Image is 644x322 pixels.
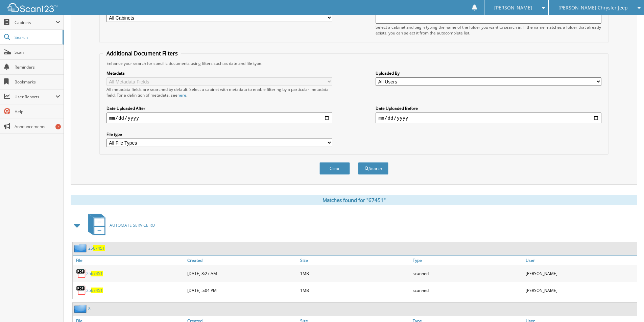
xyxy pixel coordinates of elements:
[376,24,601,36] div: Select a cabinet and begin typing the name of the folder you want to search in. If the name match...
[106,131,332,137] label: File type
[86,271,103,276] a: 2567451
[106,70,332,76] label: Metadata
[376,105,601,111] label: Date Uploaded Before
[93,245,105,251] span: 67451
[88,245,105,251] a: 2567451
[299,267,411,280] div: 1MB
[186,267,299,280] div: [DATE] 8:27 AM
[319,162,350,175] button: Clear
[7,3,57,12] img: scan123-logo-white.svg
[494,6,532,10] span: [PERSON_NAME]
[103,60,605,66] div: Enhance your search for specific documents using filters such as date and file type.
[76,285,86,295] img: PDF.png
[299,283,411,297] div: 1MB
[91,288,103,293] span: 67451
[15,20,55,25] span: Cabinets
[55,124,61,129] div: 7
[74,244,88,252] img: folder2.png
[88,306,91,312] a: 8
[86,288,103,293] a: 2567451
[177,92,186,98] a: here
[299,256,411,265] a: Size
[186,256,299,265] a: Created
[411,267,524,280] div: scanned
[15,94,55,100] span: User Reports
[376,113,601,123] input: end
[76,268,86,278] img: PDF.png
[411,256,524,265] a: Type
[106,86,332,98] div: All metadata fields are searched by default. Select a cabinet with metadata to enable filtering b...
[15,34,59,40] span: Search
[15,49,60,55] span: Scan
[106,113,332,123] input: start
[558,6,628,10] span: [PERSON_NAME] Chrysler Jeep
[610,290,644,322] iframe: Chat Widget
[106,105,332,111] label: Date Uploaded After
[186,283,299,297] div: [DATE] 5:04 PM
[15,79,60,85] span: Bookmarks
[73,256,186,265] a: File
[15,124,60,129] span: Announcements
[376,70,601,76] label: Uploaded By
[524,256,637,265] a: User
[103,50,181,57] legend: Additional Document Filters
[71,195,637,205] div: Matches found for "67451"
[358,162,388,175] button: Search
[15,109,60,115] span: Help
[411,283,524,297] div: scanned
[524,267,637,280] div: [PERSON_NAME]
[84,212,155,239] a: AUTOMATE SERVICE RO
[91,271,103,276] span: 67451
[524,283,637,297] div: [PERSON_NAME]
[110,222,155,228] span: AUTOMATE SERVICE RO
[15,64,60,70] span: Reminders
[74,304,88,313] img: folder2.png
